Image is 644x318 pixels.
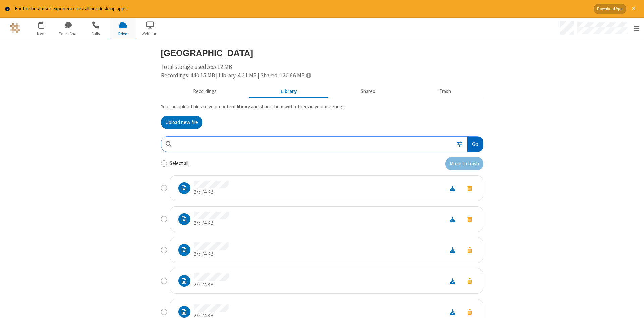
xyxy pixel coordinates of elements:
button: Move to trash [445,157,483,171]
span: Webinars [138,31,163,37]
button: Move to trash [461,184,478,193]
button: Trash [408,85,483,98]
button: Move to trash [461,307,478,316]
span: Drive [110,31,136,37]
div: Recordings: 440.15 MB | Library: 4.31 MB | Shared: 120.66 MB [161,71,483,80]
button: Download App [594,4,626,14]
button: Close alert [629,4,639,14]
button: Move to trash [461,276,478,285]
a: Download file [444,215,461,223]
p: 275.74 KB [194,250,229,258]
div: For the best user experience install our desktop apps. [15,5,589,13]
button: Upload new file [161,116,202,129]
div: 2 [43,21,47,27]
span: Calls [83,31,108,37]
button: Go [467,137,483,152]
span: Totals displayed include files that have been moved to the trash. [306,72,311,78]
button: Content library [249,85,329,98]
a: Download file [444,308,461,316]
button: Shared during meetings [329,85,408,98]
img: QA Selenium DO NOT DELETE OR CHANGE [10,23,20,33]
label: Select all [170,160,189,167]
h3: [GEOGRAPHIC_DATA] [161,48,483,58]
span: Team Chat [56,31,81,37]
span: Meet [29,31,54,37]
p: 275.74 KB [194,281,229,289]
p: 275.74 KB [194,188,229,196]
a: Download file [444,277,461,285]
a: Download file [444,246,461,254]
a: Download file [444,184,461,192]
p: 275.74 KB [194,219,229,227]
button: Move to trash [461,215,478,224]
button: Recorded meetings [161,85,249,98]
div: Total storage used 565.12 MB [161,63,483,80]
button: Move to trash [461,245,478,255]
p: You can upload files to your content library and share them with others in your meetings [161,103,483,111]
